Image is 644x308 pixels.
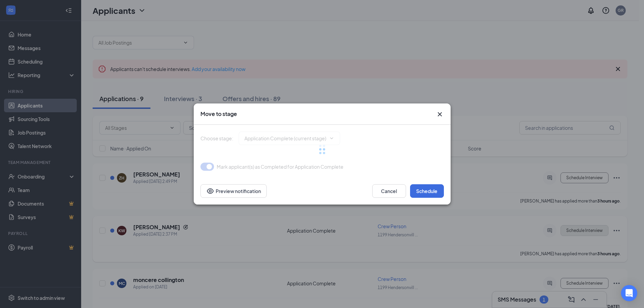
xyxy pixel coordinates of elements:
svg: Eye [206,187,214,195]
button: Schedule [410,184,444,198]
h3: Move to stage [200,110,237,118]
button: Close [436,110,444,118]
svg: Cross [436,110,444,118]
div: Open Intercom Messenger [621,285,637,301]
button: Cancel [372,184,406,198]
button: Preview notificationEye [200,184,267,198]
